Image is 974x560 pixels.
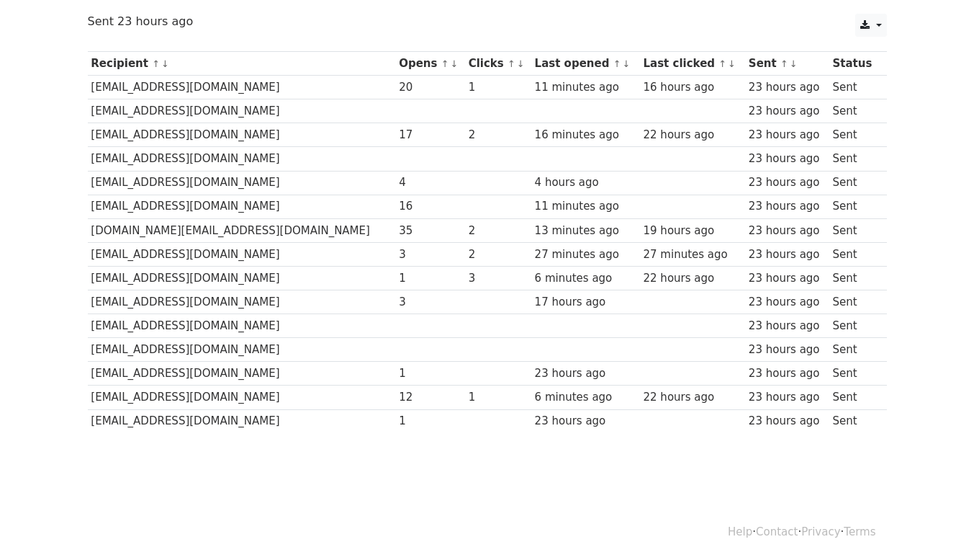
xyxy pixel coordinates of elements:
[640,52,745,76] th: Last clicked
[902,491,974,560] iframe: Chat Widget
[829,147,879,171] td: Sent
[829,409,879,433] td: Sent
[829,195,879,218] td: Sent
[399,79,461,96] div: 20
[88,362,396,386] td: [EMAIL_ADDRESS][DOMAIN_NAME]
[399,127,461,143] div: 17
[622,58,630,69] a: ↓
[718,58,726,69] a: ↑
[829,123,879,147] td: Sent
[829,76,879,99] td: Sent
[88,123,396,147] td: [EMAIL_ADDRESS][DOMAIN_NAME]
[535,79,636,96] div: 11 minutes ago
[749,79,826,96] div: 23 hours ago
[749,365,826,382] div: 23 hours ago
[469,389,528,406] div: 1
[829,386,879,409] td: Sent
[829,338,879,362] td: Sent
[644,79,742,96] div: 16 hours ago
[801,525,840,538] a: Privacy
[535,246,636,263] div: 27 minutes ago
[441,58,449,69] a: ↑
[152,58,160,69] a: ↑
[829,266,879,290] td: Sent
[399,270,461,287] div: 1
[88,14,887,29] p: Sent 23 hours ago
[399,294,461,311] div: 3
[535,389,636,406] div: 6 minutes ago
[469,223,528,239] div: 2
[399,413,461,430] div: 1
[535,413,636,430] div: 23 hours ago
[829,52,879,76] th: Status
[88,171,396,195] td: [EMAIL_ADDRESS][DOMAIN_NAME]
[749,413,826,430] div: 23 hours ago
[829,171,879,195] td: Sent
[399,246,461,263] div: 3
[728,58,736,69] a: ↓
[749,198,826,215] div: 23 hours ago
[749,174,826,191] div: 23 hours ago
[728,525,752,538] a: Help
[508,58,515,69] a: ↑
[517,58,525,69] a: ↓
[399,198,461,215] div: 16
[749,342,826,358] div: 23 hours ago
[829,290,879,314] td: Sent
[469,127,528,143] div: 2
[88,99,396,123] td: [EMAIL_ADDRESS][DOMAIN_NAME]
[535,270,636,287] div: 6 minutes ago
[780,58,788,69] a: ↑
[88,76,396,99] td: [EMAIL_ADDRESS][DOMAIN_NAME]
[749,127,826,143] div: 23 hours ago
[399,174,461,191] div: 4
[535,127,636,143] div: 16 minutes ago
[829,242,879,266] td: Sent
[88,314,396,338] td: [EMAIL_ADDRESS][DOMAIN_NAME]
[644,223,742,239] div: 19 hours ago
[88,290,396,314] td: [EMAIL_ADDRESS][DOMAIN_NAME]
[644,389,742,406] div: 22 hours ago
[399,365,461,382] div: 1
[790,58,798,69] a: ↓
[465,52,531,76] th: Clicks
[756,525,798,538] a: Contact
[749,246,826,263] div: 23 hours ago
[88,218,396,242] td: [DOMAIN_NAME][EMAIL_ADDRESS][DOMAIN_NAME]
[399,223,461,239] div: 35
[88,52,396,76] th: Recipient
[749,103,826,120] div: 23 hours ago
[829,218,879,242] td: Sent
[88,147,396,171] td: [EMAIL_ADDRESS][DOMAIN_NAME]
[749,223,826,239] div: 23 hours ago
[88,195,396,218] td: [EMAIL_ADDRESS][DOMAIN_NAME]
[88,338,396,362] td: [EMAIL_ADDRESS][DOMAIN_NAME]
[749,270,826,287] div: 23 hours ago
[469,79,528,96] div: 1
[829,362,879,386] td: Sent
[749,294,826,311] div: 23 hours ago
[535,174,636,191] div: 4 hours ago
[450,58,458,69] a: ↓
[745,52,829,76] th: Sent
[844,525,875,538] a: Terms
[749,389,826,406] div: 23 hours ago
[161,58,169,69] a: ↓
[535,198,636,215] div: 11 minutes ago
[535,294,636,311] div: 17 hours ago
[469,246,528,263] div: 2
[535,223,636,239] div: 13 minutes ago
[88,242,396,266] td: [EMAIL_ADDRESS][DOMAIN_NAME]
[644,127,742,143] div: 22 hours ago
[829,314,879,338] td: Sent
[469,270,528,287] div: 3
[88,266,396,290] td: [EMAIL_ADDRESS][DOMAIN_NAME]
[531,52,640,76] th: Last opened
[644,246,742,263] div: 27 minutes ago
[535,365,636,382] div: 23 hours ago
[829,99,879,123] td: Sent
[395,52,464,76] th: Opens
[613,58,621,69] a: ↑
[749,318,826,334] div: 23 hours ago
